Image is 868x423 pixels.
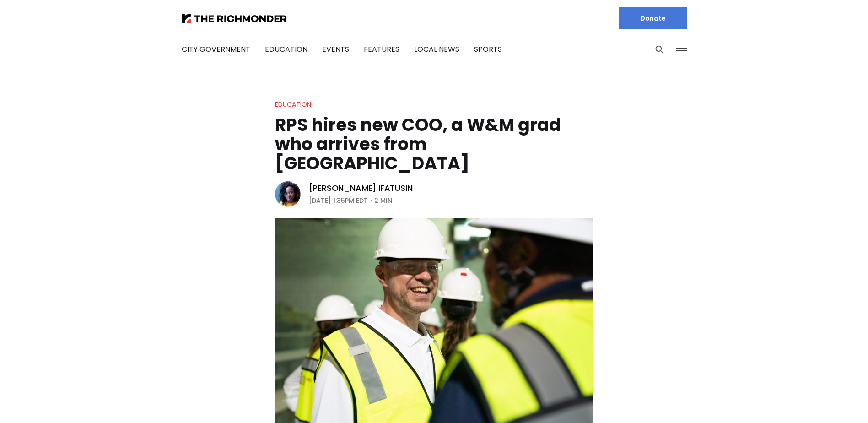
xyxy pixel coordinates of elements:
a: Events [322,44,349,54]
img: The Richmonder [182,14,287,23]
h1: RPS hires new COO, a W&M grad who arrives from [GEOGRAPHIC_DATA] [275,115,593,173]
a: Education [265,44,307,54]
a: Local News [414,44,459,54]
a: Sports [474,44,502,54]
time: [DATE] 1:35PM EDT [309,195,368,206]
a: Features [364,44,399,54]
a: Donate [619,7,687,29]
iframe: portal-trigger [820,378,868,423]
button: Search this site [652,43,666,56]
span: 2 min [374,195,392,206]
img: Victoria A. Ifatusin [275,181,301,207]
a: Education [275,100,311,109]
a: City Government [182,44,250,54]
a: [PERSON_NAME] Ifatusin [309,183,413,194]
